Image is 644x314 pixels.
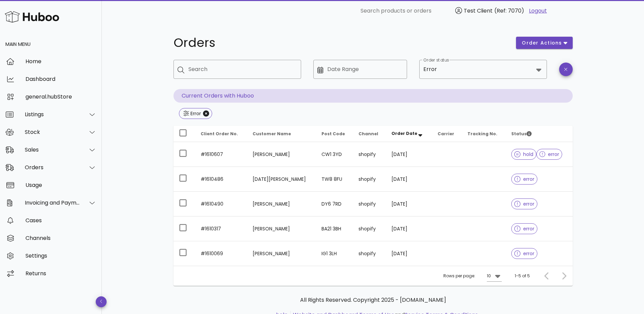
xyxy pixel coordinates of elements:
[203,110,209,117] button: Close
[487,271,502,281] div: 10Rows per page:
[25,235,96,241] div: Channels
[173,89,573,103] p: Current Orders with Huboo
[316,142,353,167] td: CW1 3YD
[487,273,491,279] div: 10
[358,131,378,137] span: Channel
[386,216,432,241] td: [DATE]
[419,60,547,79] div: Order statusError
[195,167,247,192] td: #1610486
[391,130,417,136] span: Order Date
[201,131,238,137] span: Client Order No.
[494,7,524,15] span: (Ref: 7070)
[25,199,80,206] div: Invoicing and Payments
[353,142,386,167] td: shopify
[247,167,316,192] td: [DATE][PERSON_NAME]
[539,152,559,157] span: error
[247,192,316,216] td: [PERSON_NAME]
[316,216,353,241] td: BA21 3BH
[514,251,534,256] span: error
[5,10,59,24] img: Huboo Logo
[25,217,96,224] div: Cases
[514,177,534,181] span: error
[25,58,96,65] div: Home
[515,273,530,279] div: 1-5 of 5
[25,164,80,171] div: Orders
[195,192,247,216] td: #1610490
[353,126,386,142] th: Channel
[464,7,493,15] span: Test Client
[247,142,316,167] td: [PERSON_NAME]
[353,192,386,216] td: shopify
[253,131,291,137] span: Customer Name
[195,126,247,142] th: Client Order No.
[195,216,247,241] td: #1610317
[316,126,353,142] th: Post Code
[247,126,316,142] th: Customer Name
[443,266,502,286] div: Rows per page:
[25,146,80,153] div: Sales
[514,226,534,231] span: error
[353,167,386,192] td: shopify
[25,270,96,277] div: Returns
[25,252,96,259] div: Settings
[462,126,506,142] th: Tracking No.
[432,126,462,142] th: Carrier
[521,39,562,47] span: order actions
[179,296,567,304] p: All Rights Reserved. Copyright 2025 - [DOMAIN_NAME]
[514,202,534,206] span: error
[506,126,572,142] th: Status
[195,241,247,266] td: #1610069
[386,192,432,216] td: [DATE]
[247,216,316,241] td: [PERSON_NAME]
[316,241,353,266] td: IG1 3LH
[423,58,449,63] label: Order status
[386,241,432,266] td: [DATE]
[529,7,547,15] a: Logout
[353,216,386,241] td: shopify
[25,129,80,135] div: Stock
[514,152,533,157] span: hold
[25,76,96,82] div: Dashboard
[467,131,497,137] span: Tracking No.
[25,111,80,118] div: Listings
[316,167,353,192] td: TW8 8FU
[386,142,432,167] td: [DATE]
[386,167,432,192] td: [DATE]
[516,37,572,49] button: order actions
[189,110,201,117] div: Error
[316,192,353,216] td: DY6 7RD
[247,241,316,266] td: [PERSON_NAME]
[438,131,454,137] span: Carrier
[25,182,96,188] div: Usage
[195,142,247,167] td: #1610607
[321,131,345,137] span: Post Code
[511,131,532,137] span: Status
[353,241,386,266] td: shopify
[423,66,437,72] div: Error
[386,126,432,142] th: Order Date: Sorted descending. Activate to remove sorting.
[173,37,508,49] h1: Orders
[25,93,96,100] div: general.hubStore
